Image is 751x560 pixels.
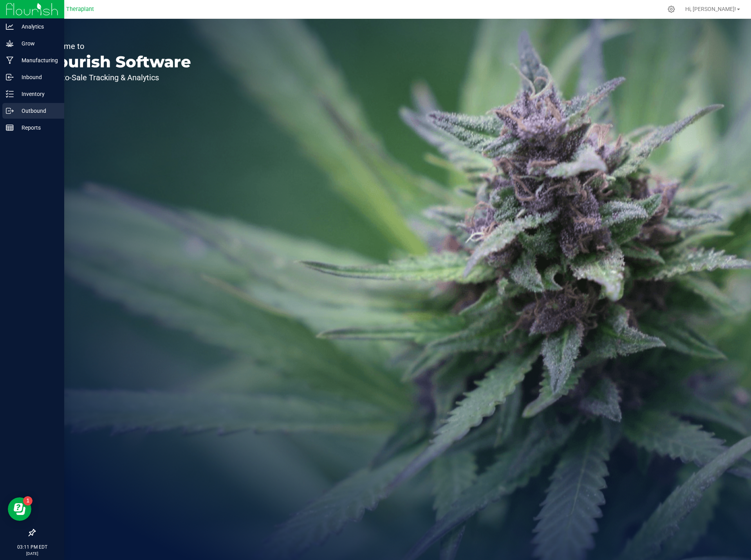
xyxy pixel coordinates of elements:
[14,89,61,99] p: Inventory
[6,90,14,98] inline-svg: Inventory
[14,56,61,65] p: Manufacturing
[66,6,94,13] span: Theraplant
[6,40,14,47] inline-svg: Grow
[6,73,14,81] inline-svg: Inbound
[4,551,61,556] p: [DATE]
[6,107,14,115] inline-svg: Outbound
[685,6,736,12] span: Hi, [PERSON_NAME]!
[6,23,14,31] inline-svg: Analytics
[14,106,61,116] p: Outbound
[6,56,14,64] inline-svg: Manufacturing
[4,544,61,551] p: 03:11 PM EDT
[6,124,14,132] inline-svg: Reports
[42,74,191,81] p: Seed-to-Sale Tracking & Analytics
[14,22,61,31] p: Analytics
[666,5,676,13] div: Manage settings
[42,42,191,50] p: Welcome to
[14,123,61,132] p: Reports
[8,497,31,521] iframe: Resource center
[14,39,61,48] p: Grow
[42,54,191,70] p: Flourish Software
[23,496,32,506] iframe: Resource center unread badge
[14,72,61,82] p: Inbound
